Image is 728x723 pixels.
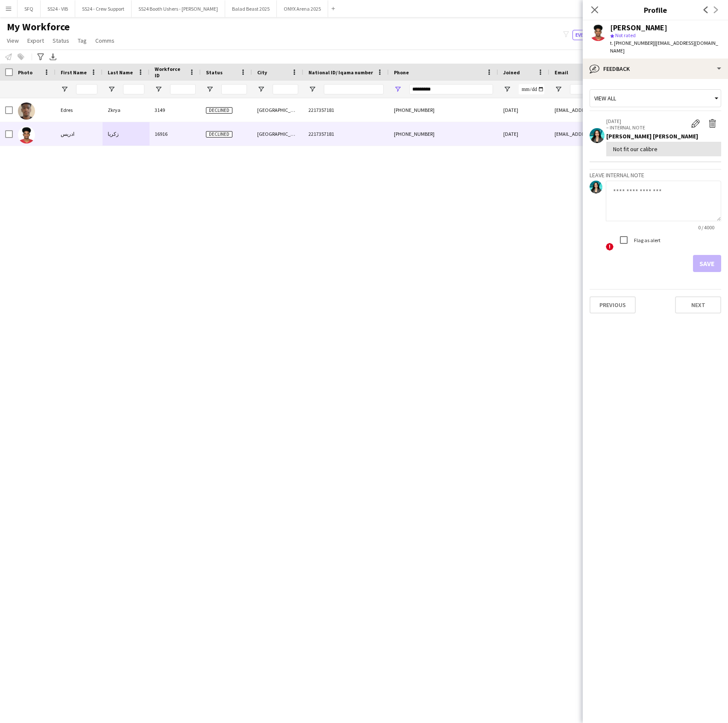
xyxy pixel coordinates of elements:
[610,40,655,46] span: t. [PHONE_NUMBER]
[252,122,303,146] div: [GEOGRAPHIC_DATA]
[132,0,225,17] button: SS24 Booth Ushers - [PERSON_NAME]
[394,85,402,93] button: Open Filter Menu
[49,35,73,46] a: Status
[103,98,150,122] div: Zkrya
[675,296,721,313] button: Next
[206,85,214,93] button: Open Filter Menu
[409,84,493,94] input: Phone Filter Input
[555,69,568,76] span: Email
[590,171,721,179] h3: Leave internal note
[56,122,103,146] div: ادريس
[308,85,316,93] button: Open Filter Menu
[257,85,265,93] button: Open Filter Menu
[606,132,721,140] div: [PERSON_NAME] [PERSON_NAME]
[170,84,196,94] input: Workforce ID Filter Input
[221,84,247,94] input: Status Filter Input
[583,4,728,15] h3: Profile
[503,85,511,93] button: Open Filter Menu
[150,122,201,146] div: 16916
[123,84,144,94] input: Last Name Filter Input
[18,102,35,120] img: Edres Zkrya
[24,35,47,46] a: Export
[691,224,721,231] span: 0 / 4000
[18,69,32,76] span: Photo
[572,30,615,40] button: Everyone8,534
[108,85,115,93] button: Open Filter Menu
[606,118,687,124] p: [DATE]
[324,84,384,94] input: National ID/ Iqama number Filter Input
[606,243,614,251] span: !
[155,85,162,93] button: Open Filter Menu
[610,40,718,54] span: | [EMAIL_ADDRESS][DOMAIN_NAME]
[257,69,267,76] span: City
[590,296,636,313] button: Previous
[308,107,334,113] span: 2217357181
[570,84,715,94] input: Email Filter Input
[56,98,103,122] div: Edres
[613,145,714,153] div: Not fit our calibre
[76,84,97,94] input: First Name Filter Input
[206,131,232,138] span: Declined
[103,122,150,146] div: زكريا
[48,52,58,62] app-action-btn: Export XLSX
[252,98,303,122] div: [GEOGRAPHIC_DATA]
[389,98,498,122] div: [PHONE_NUMBER]
[273,84,298,94] input: City Filter Input
[594,94,616,102] span: View all
[92,35,118,46] a: Comms
[75,0,132,17] button: SS24 - Crew Support
[610,24,667,32] div: [PERSON_NAME]
[7,20,70,33] span: My Workforce
[155,66,185,79] span: Workforce ID
[206,69,223,76] span: Status
[206,107,232,114] span: Declined
[555,85,562,93] button: Open Filter Menu
[61,85,68,93] button: Open Filter Menu
[583,59,728,79] div: Feedback
[549,122,720,146] div: [EMAIL_ADDRESS][DOMAIN_NAME]
[394,69,409,76] span: Phone
[389,122,498,146] div: [PHONE_NUMBER]
[3,35,22,46] a: View
[606,124,687,131] p: – INTERNAL NOTE
[53,37,69,44] span: Status
[27,37,44,44] span: Export
[74,35,90,46] a: Tag
[78,37,87,44] span: Tag
[35,52,46,62] app-action-btn: Advanced filters
[503,69,520,76] span: Joined
[18,0,41,17] button: SFQ
[308,131,334,137] span: 2217357181
[498,122,549,146] div: [DATE]
[18,126,35,143] img: ادريس زكريا
[61,69,87,76] span: First Name
[549,98,720,122] div: [EMAIL_ADDRESS][DOMAIN_NAME]
[7,37,19,44] span: View
[150,98,201,122] div: 3149
[277,0,328,17] button: ONYX Arena 2025
[108,69,133,76] span: Last Name
[95,37,114,44] span: Comms
[225,0,277,17] button: Balad Beast 2025
[498,98,549,122] div: [DATE]
[308,69,373,76] span: National ID/ Iqama number
[41,0,75,17] button: SS24 - VIB
[519,84,544,94] input: Joined Filter Input
[615,32,636,38] span: Not rated
[632,237,660,243] label: Flag as alert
